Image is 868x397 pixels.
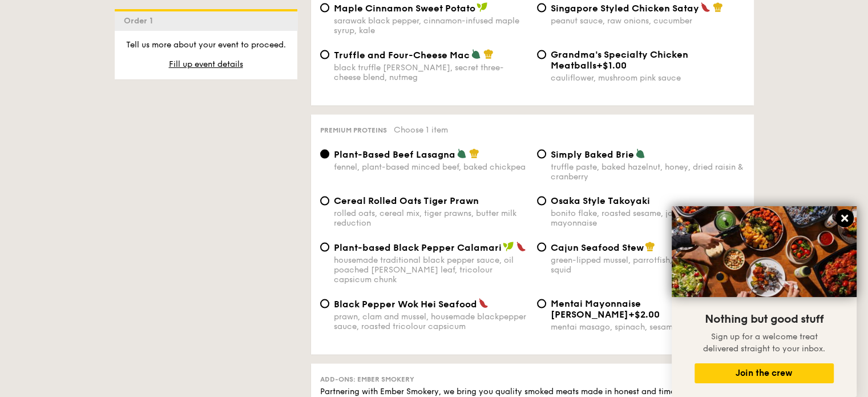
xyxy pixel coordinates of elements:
span: Fill up event details [169,59,243,69]
span: Truffle and Four-Cheese Mac [334,50,470,61]
input: Plant-Based Beef Lasagnafennel, plant-based minced beef, baked chickpea [320,150,329,159]
input: Simply Baked Brietruffle paste, baked hazelnut, honey, dried raisin & cranberry [537,150,546,159]
div: black truffle [PERSON_NAME], secret three-cheese blend, nutmeg [334,63,528,82]
input: Mentai Mayonnaise [PERSON_NAME]+$2.00mentai masago, spinach, sesame seed [537,299,546,308]
div: peanut sauce, raw onions, cucumber [551,16,745,26]
div: sarawak black pepper, cinnamon-infused maple syrup, kale [334,16,528,35]
span: Cajun Seafood Stew [551,242,644,253]
span: Grandma's Specialty Chicken Meatballs [551,49,688,71]
img: icon-chef-hat.a58ddaea.svg [469,149,479,159]
span: Plant-based Black Pepper Calamari [334,242,502,253]
span: Sign up for a welcome treat delivered straight to your inbox. [703,332,825,354]
div: mentai masago, spinach, sesame seed [551,322,745,332]
img: icon-vegan.f8ff3823.svg [503,242,514,252]
div: housemade traditional black pepper sauce, oil poached [PERSON_NAME] leaf, tricolour capsicum chunk [334,255,528,284]
img: icon-chef-hat.a58ddaea.svg [645,242,655,252]
span: Mentai Mayonnaise [PERSON_NAME] [551,298,641,320]
input: Osaka Style Takoyakibonito flake, roasted sesame, japanese mayonnaise [537,197,546,206]
input: Cajun Seafood Stewgreen-lipped mussel, parrotfish, prawn, flower squid [537,243,546,252]
div: rolled oats, cereal mix, tiger prawns, butter milk reduction [334,208,528,228]
img: icon-vegetarian.fe4039eb.svg [457,149,467,159]
input: Singapore Styled Chicken Sataypeanut sauce, raw onions, cucumber [537,3,546,13]
div: prawn, clam and mussel, housemade blackpepper sauce, roasted tricolour capsicum [334,312,528,331]
img: icon-spicy.37a8142b.svg [516,242,526,252]
span: Osaka Style Takoyaki [551,195,650,206]
div: fennel, plant-based minced beef, baked chickpea [334,162,528,172]
div: truffle paste, baked hazelnut, honey, dried raisin & cranberry [551,162,745,182]
img: icon-spicy.37a8142b.svg [700,2,710,13]
span: Black Pepper Wok Hei Seafood [334,299,477,310]
span: Choose 1 item [394,125,448,135]
div: bonito flake, roasted sesame, japanese mayonnaise [551,208,745,228]
img: icon-vegetarian.fe4039eb.svg [635,149,645,159]
input: Plant-based Black Pepper Calamarihousemade traditional black pepper sauce, oil poached [PERSON_NA... [320,243,329,252]
input: Black Pepper Wok Hei Seafoodprawn, clam and mussel, housemade blackpepper sauce, roasted tricolou... [320,299,329,308]
button: Join the crew [695,363,834,383]
span: Add-ons: Ember Smokery [320,375,414,383]
img: icon-chef-hat.a58ddaea.svg [713,2,723,13]
img: icon-vegetarian.fe4039eb.svg [471,49,481,59]
button: Close [835,209,854,227]
span: Cereal Rolled Oats Tiger Prawn [334,195,479,206]
span: Simply Baked Brie [551,149,634,160]
span: Maple Cinnamon Sweet Potato [334,3,475,14]
input: Truffle and Four-Cheese Macblack truffle [PERSON_NAME], secret three-cheese blend, nutmeg [320,50,329,59]
span: +$2.00 [628,309,660,320]
span: +$1.00 [596,60,627,71]
input: Grandma's Specialty Chicken Meatballs+$1.00cauliflower, mushroom pink sauce [537,50,546,59]
img: icon-chef-hat.a58ddaea.svg [483,49,494,59]
span: Premium proteins [320,126,387,134]
input: Maple Cinnamon Sweet Potatosarawak black pepper, cinnamon-infused maple syrup, kale [320,3,329,13]
div: green-lipped mussel, parrotfish, prawn, flower squid [551,255,745,275]
img: DSC07876-Edit02-Large.jpeg [672,206,857,297]
span: Order 1 [124,16,158,26]
span: Nothing but good stuff [705,312,823,326]
img: icon-vegan.f8ff3823.svg [477,2,488,13]
img: icon-spicy.37a8142b.svg [478,298,488,308]
input: Cereal Rolled Oats Tiger Prawnrolled oats, cereal mix, tiger prawns, butter milk reduction [320,197,329,206]
div: cauliflower, mushroom pink sauce [551,73,745,83]
p: Tell us more about your event to proceed. [124,39,288,51]
span: Singapore Styled Chicken Satay [551,3,699,14]
span: Plant-Based Beef Lasagna [334,149,455,160]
